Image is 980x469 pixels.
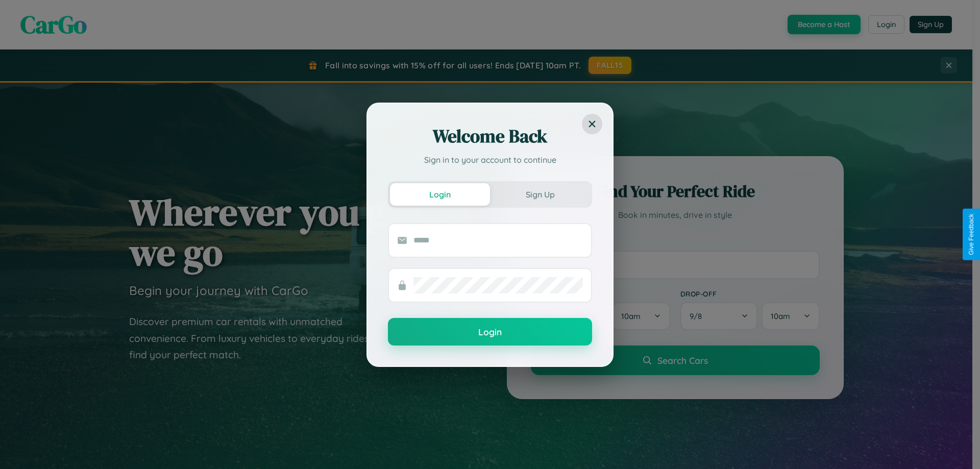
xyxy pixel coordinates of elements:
[968,214,975,255] div: Give Feedback
[490,183,590,206] button: Sign Up
[388,318,592,345] button: Login
[390,183,490,206] button: Login
[388,154,592,166] p: Sign in to your account to continue
[388,124,592,149] h2: Welcome Back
